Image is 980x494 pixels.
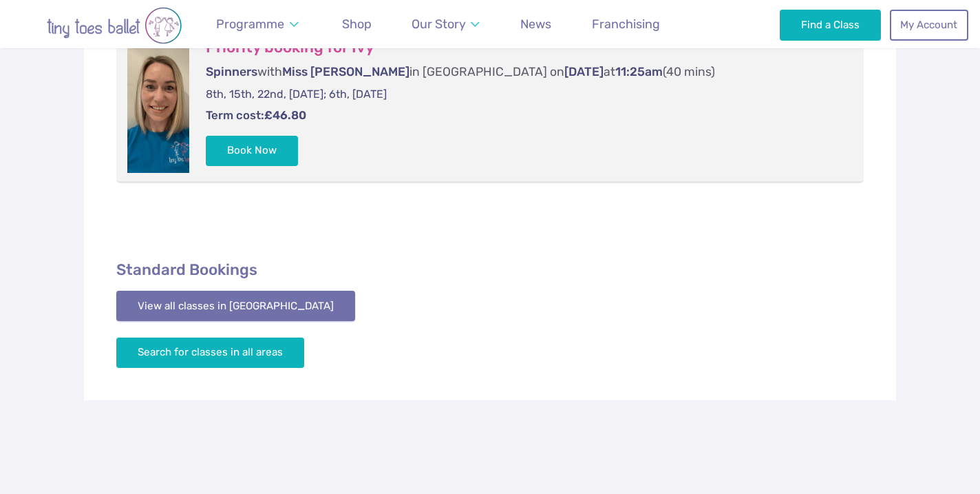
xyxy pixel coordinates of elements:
button: Book Now [206,136,298,166]
strong: £46.80 [264,108,306,122]
img: tiny toes ballet [18,7,211,44]
span: 11:25am [615,65,663,79]
span: Miss [PERSON_NAME] [282,65,409,79]
a: News [514,9,557,40]
p: 8th, 15th, 22nd, [DATE]; 6th, [DATE] [206,87,836,102]
span: News [520,17,551,31]
span: Spinners [206,65,257,79]
a: Search for classes in all areas [116,338,304,368]
a: My Account [890,10,968,40]
a: Shop [336,9,378,40]
h2: Standard Bookings [116,260,864,280]
span: Programme [216,17,284,31]
a: Find a Class [780,10,881,40]
a: Franchising [586,9,666,40]
a: Programme [210,9,305,40]
span: [DATE] [564,65,604,79]
span: Franchising [592,17,660,31]
p: Term cost: [206,107,836,124]
span: Shop [342,17,372,31]
span: Our Story [412,17,466,31]
p: with in [GEOGRAPHIC_DATA] on at (40 mins) [206,63,836,81]
a: Our Story [405,9,487,40]
a: View all classes in [GEOGRAPHIC_DATA] [116,291,355,321]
